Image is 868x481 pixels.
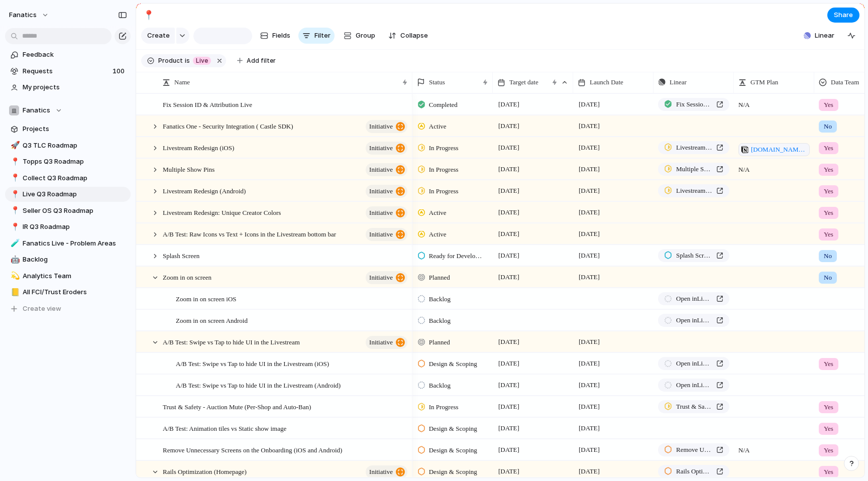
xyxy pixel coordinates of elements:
a: Requests100 [5,64,131,79]
span: Livestream Redesign: Unique Creator Colors [163,206,281,218]
span: Data Team [831,77,859,87]
span: Yes [824,208,833,218]
button: Collapse [384,28,432,44]
div: 🧪 [11,237,18,249]
a: 📒All FCI/Trust Eroders [5,285,131,300]
span: Design & Scoping [429,359,477,369]
div: 📍 [143,8,154,22]
span: Multiple Show Pins [163,163,214,175]
span: [DATE] [496,357,522,370]
button: 📍 [9,206,19,216]
span: Splash Screen [163,250,199,261]
span: Q3 TLC Roadmap [23,141,127,151]
span: initiative [369,141,393,155]
span: Yes [824,186,833,196]
span: No [824,273,832,283]
span: [DATE] [496,401,522,413]
span: Rails Optimization (Homepage) [676,466,712,476]
span: Add filter [247,56,276,65]
span: [DATE] [496,422,522,434]
a: Open inLinear [658,357,729,370]
span: [DATE] [576,336,602,348]
button: 💫 [9,271,19,281]
div: 📍 [11,205,18,216]
span: [DATE] [496,444,522,456]
span: Backlog [429,294,451,304]
button: 🚀 [9,141,19,151]
span: [DATE] [496,206,522,218]
button: is [183,55,192,66]
div: 📍Collect Q3 Roadmap [5,171,131,186]
span: Zoom in on screen iOS [176,293,237,304]
button: initiative [366,142,407,155]
span: Planned [429,273,450,283]
span: [DATE] [576,185,602,197]
span: Rails Optimization (Homepage) [163,465,247,477]
span: A/B Test: Swipe vs Tap to hide UI in the Livestream [163,336,300,347]
a: 📍Seller OS Q3 Roadmap [5,203,131,218]
button: initiative [366,163,407,176]
span: fanatics [9,10,37,20]
button: initiative [366,271,407,284]
button: 📒 [9,287,19,297]
button: initiative [366,120,407,133]
span: Splash Screen [676,251,712,261]
a: My projects [5,80,131,95]
span: Seller OS Q3 Roadmap [23,206,127,216]
span: Planned [429,337,450,347]
span: [DATE] [576,142,602,154]
a: 🚀Q3 TLC Roadmap [5,138,131,153]
span: Backlog [23,255,127,265]
span: Design & Scoping [429,445,477,455]
span: initiative [369,335,393,349]
span: Active [429,208,447,218]
span: GTM Plan [750,77,778,87]
span: Collapse [400,31,428,41]
span: N/A [734,440,814,455]
button: initiative [366,465,407,478]
button: 🤖 [9,255,19,265]
span: initiative [369,184,393,198]
span: In Progress [429,402,459,412]
button: 📍 [9,189,19,199]
span: [DATE] [576,271,602,283]
a: Projects [5,122,131,137]
span: A/B Test: Raw Icons vs Text + Icons in the Livestream bottom bar [163,228,336,239]
span: Create [147,31,170,41]
span: Open in Linear [676,380,712,390]
span: Yes [824,100,833,110]
div: 🤖 [11,254,18,266]
div: 📍 [11,156,18,168]
span: No [824,251,832,261]
button: Live [191,55,213,66]
a: Splash Screen [658,249,729,262]
button: Linear [800,28,838,43]
div: 📒 [11,287,18,298]
a: 📍IR Q3 Roadmap [5,219,131,234]
a: 📍Live Q3 Roadmap [5,187,131,202]
div: 📍 [11,221,18,233]
span: initiative [369,119,393,134]
span: Requests [23,66,110,76]
div: 📍 [11,172,18,184]
span: In Progress [429,186,459,196]
span: Projects [23,124,127,134]
span: [DATE] [496,379,522,391]
button: Group [339,28,380,44]
span: Livestream Redesign (Android) [163,185,246,196]
a: 🧪Fanatics Live - Problem Areas [5,236,131,251]
div: 💫Analytics Team [5,269,131,284]
span: Design & Scoping [429,424,477,434]
span: Backlog [429,316,451,326]
button: initiative [366,336,407,349]
span: Group [356,31,375,41]
span: Yes [824,165,833,175]
div: 💫 [11,270,18,282]
span: [DATE] [496,98,522,110]
a: Feedback [5,47,131,62]
span: N/A [734,159,814,175]
button: 📍 [9,173,19,183]
span: [DATE] [576,357,602,370]
button: Create view [5,301,131,316]
span: Livestream Redesign (iOS) [163,142,234,153]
